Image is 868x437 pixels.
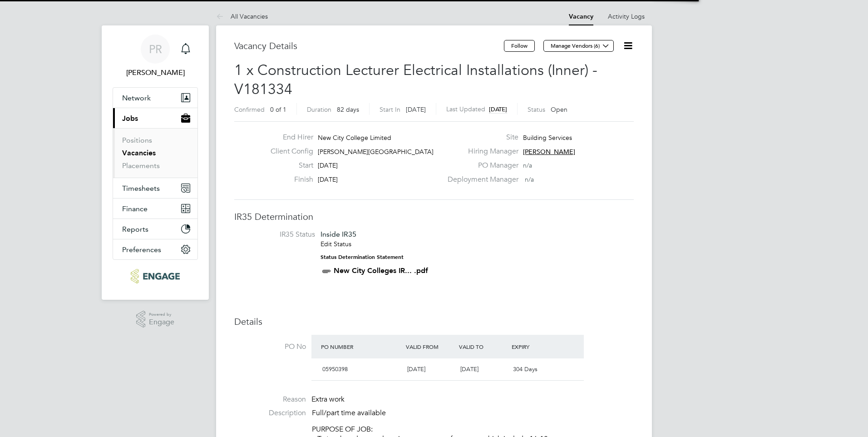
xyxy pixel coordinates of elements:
[322,365,348,373] span: 05950398
[113,219,197,239] button: Reports
[102,25,209,300] nav: Main navigation
[122,114,138,123] span: Jobs
[569,13,593,20] a: Vacancy
[318,175,338,184] span: [DATE]
[234,40,504,52] h3: Vacancy Details
[489,105,507,113] span: [DATE]
[122,161,160,170] a: Placements
[243,230,315,239] label: IR35 Status
[234,61,597,98] span: 1 x Construction Lecturer Electrical Installations (Inner) - V181334
[234,211,634,223] h3: IR35 Determination
[263,161,313,170] label: Start
[528,105,545,114] label: Status
[122,94,151,102] span: Network
[122,184,160,193] span: Timesheets
[311,395,345,404] span: Extra work
[113,67,198,78] span: Pallvi Raghvani
[113,128,197,178] div: Jobs
[513,365,538,373] span: 304 Days
[113,199,197,218] button: Finance
[457,338,510,355] div: Valid To
[318,134,391,142] span: New City College Limited
[446,105,485,113] label: Last Updated
[113,108,197,128] button: Jobs
[380,105,400,114] label: Start In
[442,161,518,170] label: PO Manager
[442,147,518,156] label: Hiring Manager
[149,43,162,55] span: PR
[122,149,156,157] a: Vacancies
[307,105,331,114] label: Duration
[113,178,197,198] button: Timesheets
[543,40,614,52] button: Manage Vendors (6)
[113,88,197,108] button: Network
[149,318,174,326] span: Engage
[407,365,425,373] span: [DATE]
[263,175,313,184] label: Finish
[523,161,532,169] span: n/a
[608,12,645,20] a: Activity Logs
[509,338,562,355] div: Expiry
[270,105,286,114] span: 0 of 1
[442,133,518,142] label: Site
[442,175,518,184] label: Deployment Manager
[122,245,161,254] span: Preferences
[321,254,404,260] strong: Status Determination Statement
[113,35,198,78] a: PR[PERSON_NAME]
[523,148,575,156] span: [PERSON_NAME]
[551,105,567,114] span: Open
[122,136,152,144] a: Positions
[321,230,356,238] span: Inside IR35
[234,408,306,418] label: Description
[234,105,265,114] label: Confirmed
[337,105,359,114] span: 82 days
[122,204,148,213] span: Finance
[216,12,268,20] a: All Vacancies
[113,269,198,283] a: Go to home page
[318,161,338,169] span: [DATE]
[334,266,428,275] a: New City Colleges IR... .pdf
[234,342,306,352] label: PO No
[136,311,175,328] a: Powered byEngage
[312,408,634,418] p: Full/part time available
[263,133,313,142] label: End Hirer
[234,395,306,404] label: Reason
[149,311,174,318] span: Powered by
[460,365,478,373] span: [DATE]
[504,40,535,52] button: Follow
[113,239,197,259] button: Preferences
[406,105,426,114] span: [DATE]
[234,316,634,328] h3: Details
[318,148,434,156] span: [PERSON_NAME][GEOGRAPHIC_DATA]
[319,338,404,355] div: PO Number
[263,147,313,156] label: Client Config
[523,134,572,142] span: Building Services
[122,225,148,233] span: Reports
[321,240,351,248] a: Edit Status
[131,269,179,283] img: ncclondon-logo-retina.png
[404,338,457,355] div: Valid From
[525,175,534,184] span: n/a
